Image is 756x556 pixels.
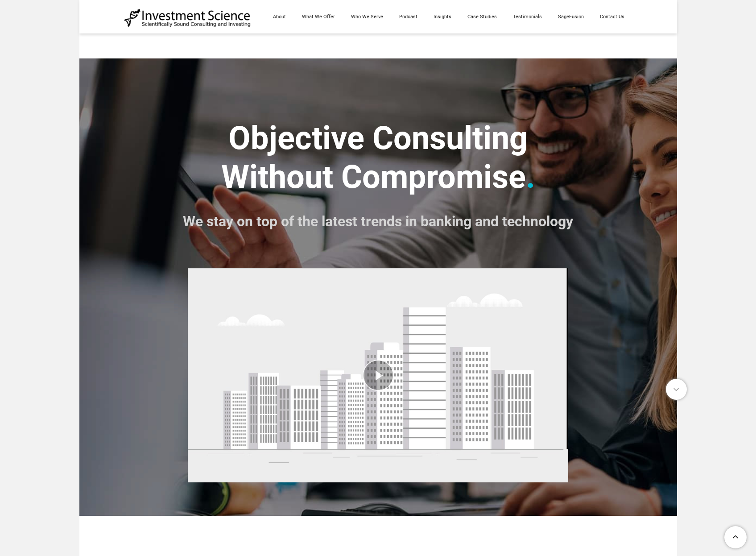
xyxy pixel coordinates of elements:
[183,213,573,230] font: We stay on top of the latest trends in banking and technology
[526,158,535,196] font: .
[721,523,752,552] a: To Top
[188,262,568,490] div: Video: stardomvideos_final__1__499.mp4
[221,119,528,195] strong: ​Objective Consulting ​Without Compromise
[124,8,251,28] img: Investment Science | NYC Consulting Services
[188,262,568,490] div: play video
